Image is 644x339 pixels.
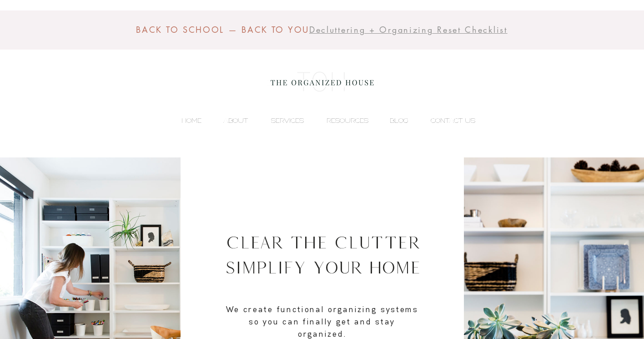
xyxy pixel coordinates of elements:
[322,114,373,127] p: RESOURCES
[267,64,378,100] img: the organized house
[225,233,421,278] span: Clear The Clutter Simplify Your Home
[385,114,413,127] p: BLOG
[164,114,206,127] a: HOME
[267,114,308,127] p: SERVICES
[426,114,480,127] p: CONTACT US
[413,114,480,127] a: CONTACT US
[309,24,508,35] span: Decluttering + Organizing Reset Checklist
[308,114,373,127] a: RESOURCES
[219,114,252,127] p: ABOUT
[206,114,252,127] a: ABOUT
[177,114,206,127] p: HOME
[164,114,480,127] nav: Site
[309,25,508,35] a: Decluttering + Organizing Reset Checklist
[136,24,309,35] span: BACK TO SCHOOL — BACK TO YOU
[252,114,308,127] a: SERVICES
[373,114,413,127] a: BLOG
